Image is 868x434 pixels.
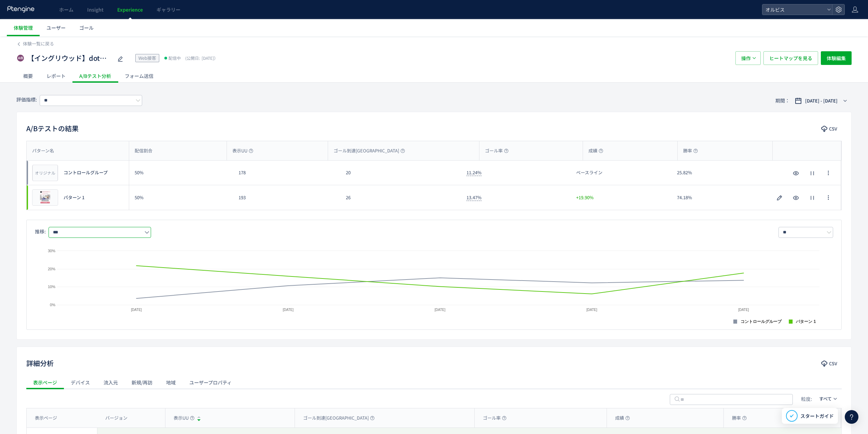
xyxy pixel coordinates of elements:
[72,69,118,83] div: A/Bテスト分析
[129,161,233,185] div: 50%
[586,308,597,312] text: [DATE]
[46,24,66,31] span: ユーザー
[64,169,108,176] span: コントロールグループ
[23,40,54,47] span: 体験一覧に戻る
[827,51,846,65] span: 体験編集
[769,51,812,65] span: ヒートマップを見る
[40,69,72,83] div: レポート
[763,51,818,65] button: ヒートマップを見る
[138,55,156,61] span: Web接客
[185,55,200,61] span: (公開日:
[26,376,64,389] div: 表示ページ
[182,376,239,389] div: ユーザープロパティ
[117,6,143,13] span: Experience
[35,228,46,235] span: 推移:
[334,148,405,154] span: ゴール到達[GEOGRAPHIC_DATA]
[800,412,834,420] span: スタートガイド
[16,69,40,83] div: 概要
[283,308,294,312] text: [DATE]
[79,24,94,31] span: ゴール
[48,267,55,271] text: 20%
[815,393,842,404] button: すべて
[135,148,152,154] span: 配信割合
[48,285,55,289] text: 10%
[796,319,816,324] text: パターン 1
[125,376,159,389] div: 新規/再訪
[741,319,782,324] text: コントロールグループ
[118,69,160,83] div: フォーム送信
[576,194,594,201] span: +19.90%
[775,95,790,106] span: 期間：
[819,395,832,402] span: すべて
[232,148,253,154] span: 表示UU
[233,185,340,210] div: 193
[763,4,824,15] span: オルビス
[672,161,772,185] div: 25.82%
[16,96,37,103] span: 評価指標:
[105,415,127,421] span: バージョン
[50,303,55,307] text: 0%
[829,358,837,369] span: CSV
[466,169,482,176] span: 11.24%
[26,123,79,134] h2: A/Bテストの結果
[801,395,812,402] span: 粒度:
[672,185,772,210] div: 74.18%
[35,415,57,421] span: 表示ページ
[64,376,97,389] div: デバイス
[34,191,56,204] img: e5f90becee339bd2a60116b97cf621e21757669707593.png
[184,55,218,61] span: [DATE]）
[26,358,54,369] h2: 詳細分析
[87,6,104,13] span: Insight
[829,123,837,134] span: CSV
[129,185,233,210] div: 50%
[168,55,181,62] span: 配信中
[14,24,33,31] span: 体験管理
[233,161,340,185] div: 178
[483,415,506,421] span: ゴール率
[818,123,842,134] button: CSV
[732,415,747,421] span: 勝率
[32,148,54,154] span: パターン名
[466,194,482,201] span: 13.47%
[738,308,749,312] text: [DATE]
[97,376,125,389] div: 流入元
[615,415,630,421] span: 成績
[48,249,55,253] text: 30%
[821,51,852,65] button: 体験編集
[303,415,375,421] span: ゴール到達[GEOGRAPHIC_DATA]
[27,53,113,63] span: 【イングリウッド】dotスキンチェック検証
[32,165,58,181] div: オリジナル
[435,308,446,312] text: [DATE]
[59,6,73,13] span: ホーム
[157,6,180,13] span: ギャラリー
[485,148,508,154] span: ゴール率
[64,194,84,201] span: パターン 1
[805,97,838,104] span: [DATE] - [DATE]
[588,148,603,154] span: 成績
[340,185,461,210] div: 26
[131,308,142,312] text: [DATE]
[741,51,751,65] span: 操作
[576,169,602,176] span: ベースライン
[159,376,182,389] div: 地域
[174,415,194,421] span: 表示UU
[735,51,761,65] button: 操作
[340,161,461,185] div: 20
[818,358,842,369] button: CSV
[683,148,698,154] span: 勝率
[790,95,852,106] button: [DATE] - [DATE]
